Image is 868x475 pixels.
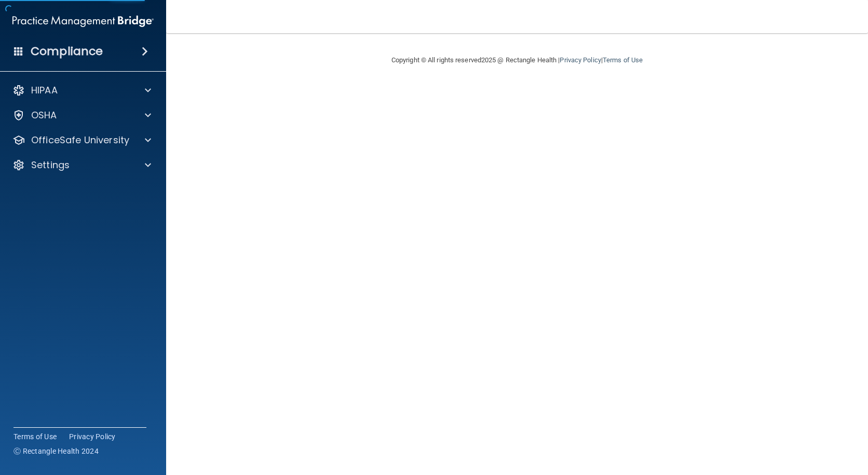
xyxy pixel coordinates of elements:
span: Ⓒ Rectangle Health 2024 [13,446,99,456]
p: HIPAA [31,84,58,97]
a: OfficeSafe University [12,134,151,146]
a: OSHA [12,109,151,121]
div: Copyright © All rights reserved 2025 @ Rectangle Health | | [328,44,707,77]
p: Settings [31,159,70,171]
a: Privacy Policy [69,431,116,442]
h4: Compliance [31,44,103,59]
p: OSHA [31,109,57,121]
a: Settings [12,159,151,171]
a: HIPAA [12,84,151,97]
a: Terms of Use [603,56,643,64]
a: Terms of Use [13,431,57,442]
img: PMB logo [12,11,154,32]
p: OfficeSafe University [31,134,129,146]
a: Privacy Policy [560,56,601,64]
